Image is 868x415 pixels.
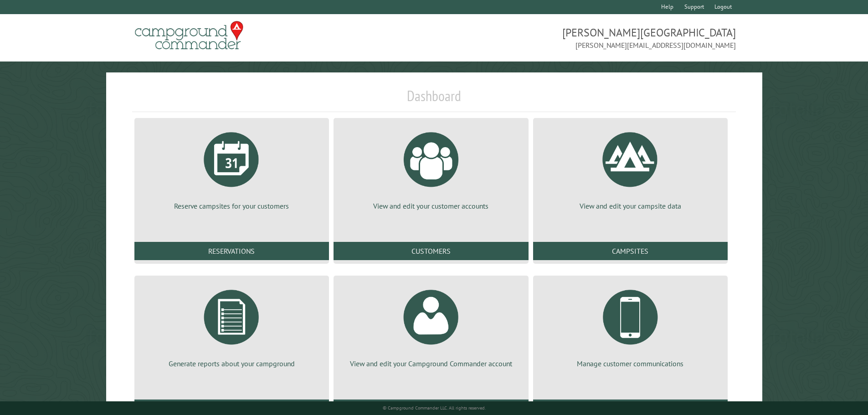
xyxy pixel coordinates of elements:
img: Campground Commander [132,18,246,53]
p: Manage customer communications [544,359,717,369]
a: Manage customer communications [544,283,717,369]
a: View and edit your customer accounts [344,125,517,211]
a: View and edit your campsite data [544,125,717,211]
span: [PERSON_NAME][GEOGRAPHIC_DATA] [PERSON_NAME][EMAIL_ADDRESS][DOMAIN_NAME] [434,25,736,51]
p: Generate reports about your campground [145,359,318,369]
p: Reserve campsites for your customers [145,201,318,211]
p: View and edit your Campground Commander account [344,359,517,369]
a: Reserve campsites for your customers [145,125,318,211]
p: View and edit your campsite data [544,201,717,211]
a: Generate reports about your campground [145,283,318,369]
small: © Campground Commander LLC. All rights reserved. [383,405,486,411]
a: View and edit your Campground Commander account [344,283,517,369]
h1: Dashboard [132,87,736,112]
p: View and edit your customer accounts [344,201,517,211]
a: Customers [334,242,528,260]
a: Reservations [134,242,329,260]
a: Campsites [533,242,728,260]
